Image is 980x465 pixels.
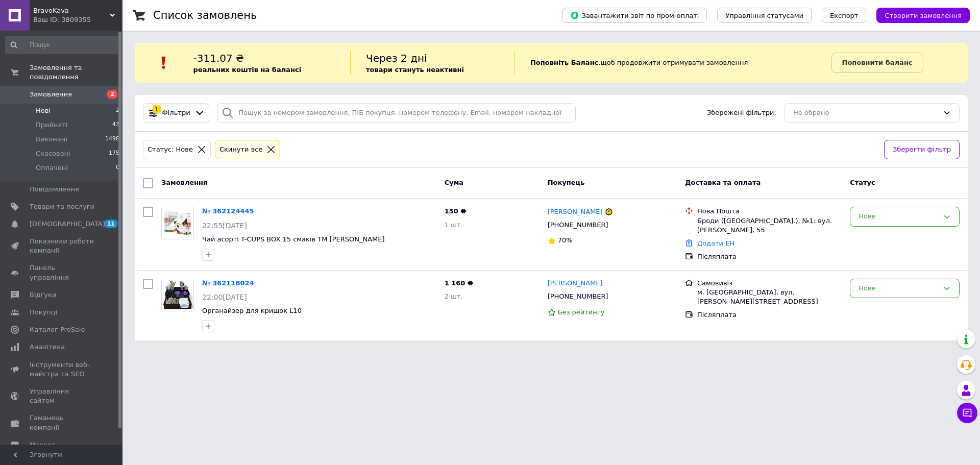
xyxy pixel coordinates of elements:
[546,290,610,303] div: [PHONE_NUMBER]
[5,36,120,54] input: Пошук
[697,310,842,320] div: Післяплата
[30,440,56,450] span: Маркет
[850,179,875,186] span: Статус
[116,106,119,115] span: 2
[30,387,94,405] span: Управління сайтом
[145,144,195,155] div: Статус: Нове
[30,63,122,82] span: Замовлення та повідомлення
[161,279,194,311] a: Фото товару
[156,55,171,70] img: :exclamation:
[217,144,265,155] div: Cкинути все
[957,403,977,423] button: Чат з покупцем
[866,11,970,19] a: Створити замовлення
[30,185,79,194] span: Повідомлення
[193,66,302,74] b: реальних коштів на балансі
[876,8,970,23] button: Створити замовлення
[697,288,842,306] div: м. [GEOGRAPHIC_DATA], вул. [PERSON_NAME][STREET_ADDRESS]
[162,210,193,237] img: Фото товару
[445,292,463,300] span: 2 шт.
[30,219,105,229] span: [DEMOGRAPHIC_DATA]
[162,279,193,311] img: Фото товару
[30,308,57,317] span: Покупці
[30,202,94,211] span: Товари та послуги
[530,59,598,66] b: Поповніть Баланс
[30,90,72,99] span: Замовлення
[36,120,67,130] span: Прийняті
[105,135,119,144] span: 1498
[445,221,463,229] span: 1 шт.
[153,9,257,21] h1: Список замовлень
[514,51,831,75] div: , щоб продовжити отримувати замовлення
[152,105,161,114] div: 1
[859,283,939,294] div: Нове
[105,219,117,228] span: 11
[202,307,302,314] a: Органайзер для кришок L10
[725,12,803,19] span: Управління статусами
[445,179,463,186] span: Cума
[842,59,913,66] b: Поповнити баланс
[30,263,94,282] span: Панель управління
[112,120,119,130] span: 43
[202,235,385,243] a: Чай асорті T-CUPS BOX 15 смаків TM [PERSON_NAME]
[30,237,94,255] span: Показники роботи компанії
[859,211,939,222] div: Нове
[562,8,707,23] button: Завантажити звіт по пром-оплаті
[30,360,94,379] span: Інструменти веб-майстра та SEO
[830,12,859,19] span: Експорт
[30,325,85,334] span: Каталог ProSale
[546,218,610,232] div: [PHONE_NUMBER]
[109,149,119,158] span: 175
[697,216,842,235] div: Броди ([GEOGRAPHIC_DATA].), №1: вул. [PERSON_NAME], 55
[36,135,67,144] span: Виконані
[202,207,254,215] a: № 362124445
[558,308,605,316] span: Без рейтингу
[33,15,122,25] div: Ваш ID: 3809355
[697,239,734,247] a: Додати ЕН
[202,293,247,301] span: 22:00[DATE]
[717,8,812,23] button: Управління статусами
[885,12,962,19] span: Створити замовлення
[30,413,94,432] span: Гаманець компанії
[697,207,842,216] div: Нова Пошта
[161,207,194,239] a: Фото товару
[36,106,51,115] span: Нові
[558,236,573,244] span: 70%
[793,108,939,118] div: Не обрано
[884,140,960,160] button: Зберегти фільтр
[162,108,190,118] span: Фільтри
[445,207,467,215] span: 150 ₴
[831,53,923,73] a: Поповнити баланс
[366,52,427,64] span: Через 2 дні
[697,279,842,288] div: Самовивіз
[707,108,776,118] span: Збережені фільтри:
[193,52,244,64] span: -311.07 ₴
[548,179,585,186] span: Покупець
[893,144,951,155] span: Зберегти фільтр
[548,279,603,288] a: [PERSON_NAME]
[36,149,70,158] span: Скасовані
[366,66,464,74] b: товари стануть неактивні
[685,179,761,186] span: Доставка та оплата
[116,163,119,173] span: 0
[202,222,247,230] span: 22:55[DATE]
[202,279,254,287] a: № 362118024
[30,342,65,352] span: Аналітика
[33,6,110,15] span: BravoKava
[548,207,603,217] a: [PERSON_NAME]
[697,252,842,261] div: Післяплата
[161,179,207,186] span: Замовлення
[30,290,56,300] span: Відгуки
[217,103,576,123] input: Пошук за номером замовлення, ПІБ покупця, номером телефону, Email, номером накладної
[822,8,867,23] button: Експорт
[36,163,68,173] span: Оплачені
[570,11,699,20] span: Завантажити звіт по пром-оплаті
[445,279,473,287] span: 1 160 ₴
[107,90,117,99] span: 2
